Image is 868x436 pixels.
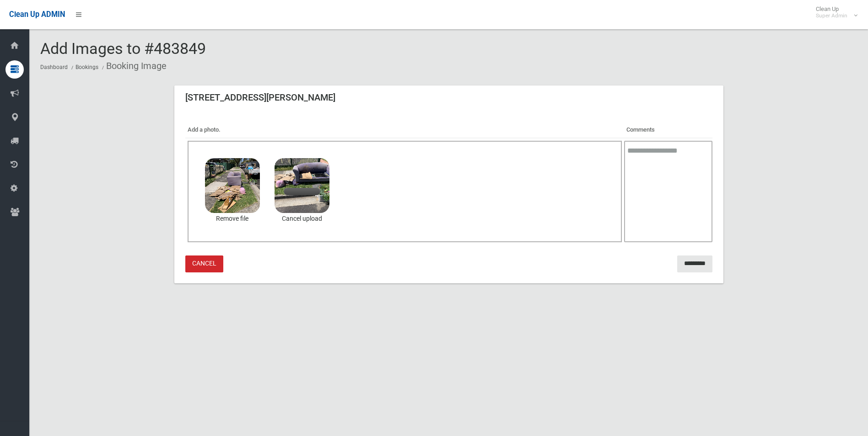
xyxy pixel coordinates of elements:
[275,213,329,225] a: Cancel upload
[624,122,712,138] th: Comments
[40,64,68,70] a: Dashboard
[40,39,206,58] span: Add Images to #483849
[185,255,223,272] a: Cancel
[205,213,260,225] a: Remove file
[185,122,624,138] th: Add a photo.
[75,64,98,70] a: Bookings
[816,12,847,19] small: Super Admin
[185,93,335,102] h3: [STREET_ADDRESS][PERSON_NAME]
[100,58,167,74] li: Booking Image
[9,10,65,19] span: Clean Up ADMIN
[811,5,857,19] span: Clean Up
